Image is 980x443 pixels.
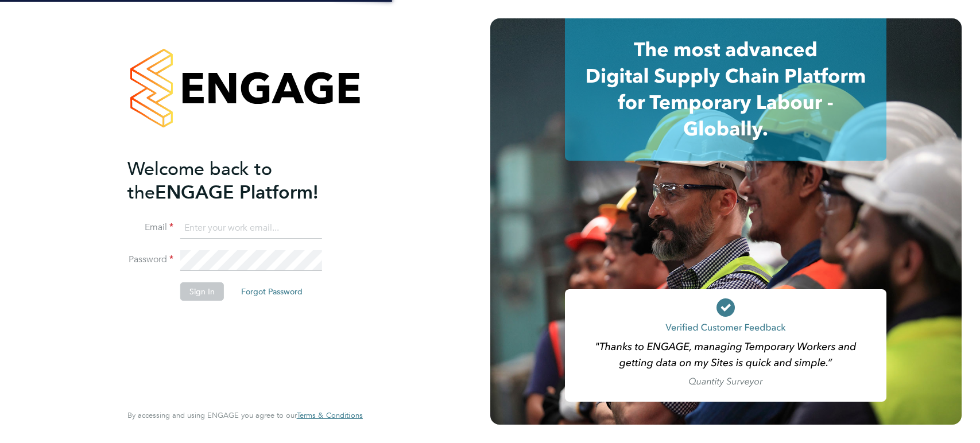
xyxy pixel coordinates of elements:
[180,218,322,239] input: Enter your work email...
[127,222,173,234] label: Email
[127,410,363,420] span: By accessing and using ENGAGE you agree to our
[232,282,312,301] button: Forgot Password
[297,411,363,420] a: Terms & Conditions
[127,158,272,204] span: Welcome back to the
[127,157,351,204] h2: ENGAGE Platform!
[127,254,173,266] label: Password
[180,282,224,301] button: Sign In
